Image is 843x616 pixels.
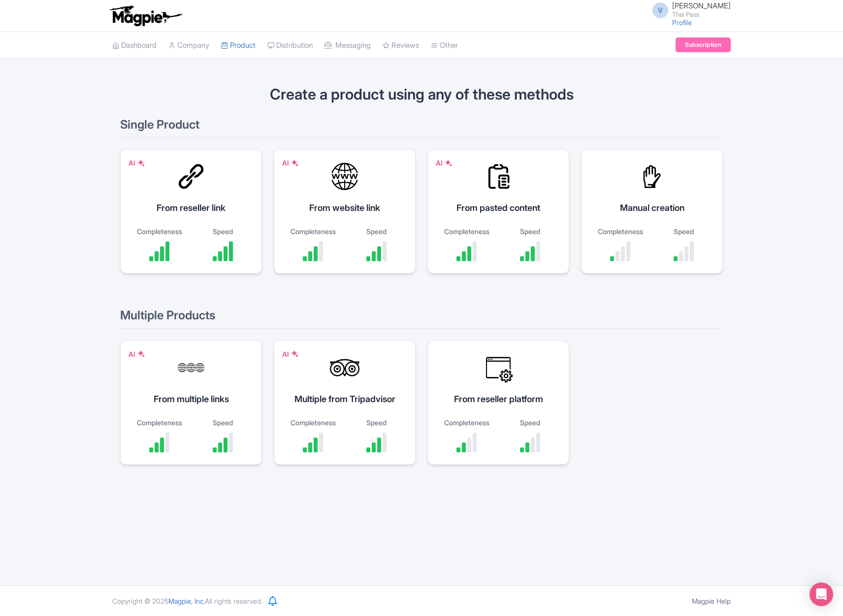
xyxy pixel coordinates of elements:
img: AI Symbol [137,159,145,167]
div: Speed [503,417,557,428]
div: From pasted content [440,201,557,214]
div: AI [129,158,145,168]
div: Speed [503,226,557,237]
small: Thai Pass [672,11,731,18]
span: [PERSON_NAME] [672,1,731,10]
div: Speed [196,226,250,237]
span: Magpie, Inc. [168,597,205,605]
div: AI [129,349,145,359]
h2: Single Product [120,118,723,137]
div: Completeness [440,226,493,237]
div: AI [282,158,299,168]
a: Magpie Help [692,597,731,605]
a: Reviews [383,32,419,59]
div: Completeness [286,226,340,237]
a: Subscription [676,37,731,52]
div: Completeness [593,226,647,237]
h1: Create a product using any of these methods [120,86,723,103]
a: Distribution [267,32,313,59]
div: Speed [196,417,250,428]
div: Speed [657,226,711,237]
a: Other [431,32,458,59]
div: Completeness [132,417,186,428]
div: Open Intercom Messenger [810,582,833,606]
a: V [PERSON_NAME] Thai Pass [647,2,731,18]
a: Profile [672,18,692,27]
div: Completeness [286,417,340,428]
div: Copyright © 2025 All rights reserved. [106,596,268,606]
span: V [652,2,668,18]
img: logo-ab69f6fb50320c5b225c76a69d11143b.png [107,5,184,27]
div: From reseller link [132,201,250,214]
a: Product [221,32,256,59]
div: Manual creation [593,201,711,214]
div: From website link [286,201,403,214]
div: From multiple links [132,392,250,406]
div: Multiple from Tripadvisor [286,392,403,406]
a: Messaging [324,32,371,59]
img: AI Symbol [291,159,299,167]
a: Dashboard [112,32,157,59]
img: AI Symbol [291,350,299,358]
div: Completeness [132,226,186,237]
div: Completeness [440,417,493,428]
a: Company [168,32,209,59]
div: Speed [350,226,403,237]
img: AI Symbol [137,350,145,358]
a: Manual creation Completeness Speed [581,149,723,285]
div: AI [282,349,299,359]
div: From reseller platform [440,392,557,406]
img: AI Symbol [445,159,453,167]
h2: Multiple Products [120,309,723,328]
div: Speed [350,417,403,428]
div: AI [436,158,453,168]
